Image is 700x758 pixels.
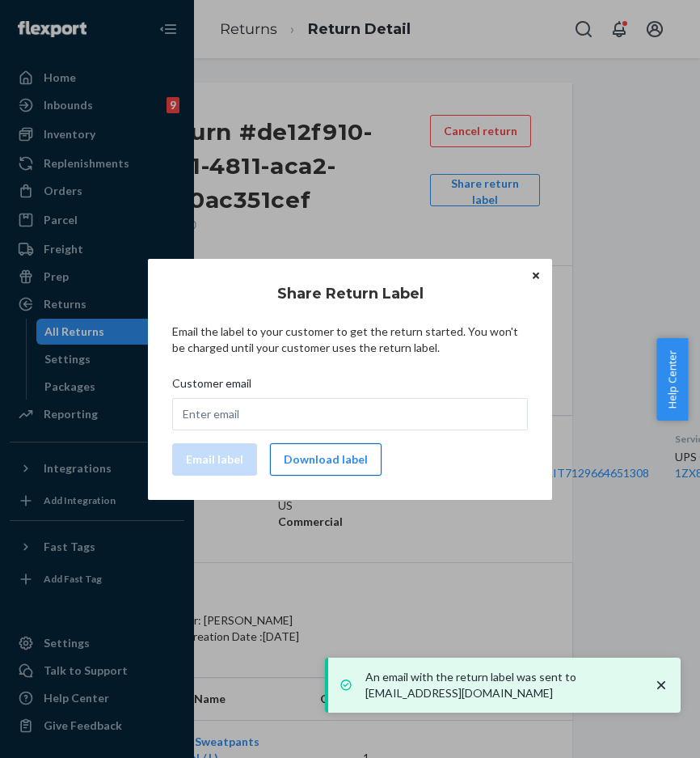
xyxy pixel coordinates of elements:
[172,324,528,356] p: Email the label to your customer to get the return started. You won't be charged until your custo...
[270,443,382,476] button: Download label
[172,398,528,430] input: Customer email
[172,375,251,398] span: Customer email
[172,443,257,476] button: Email label
[528,267,544,285] button: Close
[277,283,424,304] h3: Share Return Label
